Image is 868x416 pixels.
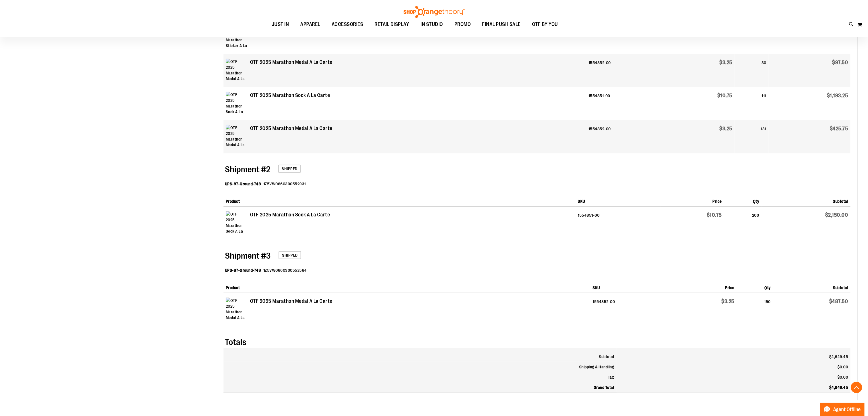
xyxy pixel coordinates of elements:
[829,299,849,304] span: $487.50
[250,59,333,66] strong: OTF 2025 Marathon Medal A La Carte
[421,18,443,31] span: IN STUDIO
[375,18,409,31] span: RETAIL DISPLAY
[829,385,849,390] span: $4,649.45
[575,207,660,240] td: 1554851-00
[724,194,762,207] th: Qty
[737,280,773,293] th: Qty
[591,280,679,293] th: SKU
[735,21,769,54] td: 311
[250,125,333,132] strong: OTF 2025 Marathon Medal A La Carte
[833,407,861,412] span: Agent Offline
[403,6,466,18] img: Shop Orangetheory
[735,54,769,87] td: 30
[225,165,266,174] span: Shipment #
[226,59,247,80] img: OTF 2025 Marathon Medal A La Carte
[226,211,247,233] img: OTF 2025 Marathon Sock A La Carte
[724,207,762,240] td: 200
[532,18,558,31] span: OTF BY YOU
[575,194,660,207] th: SKU
[838,375,849,380] span: $0.00
[225,165,270,174] span: 2
[832,60,848,65] span: $97.50
[762,194,851,207] th: Subtotal
[735,120,769,153] td: 131
[225,337,246,347] span: Totals
[825,212,849,218] span: $2,150.00
[586,87,672,120] td: 1554851-00
[830,126,849,131] span: $425.75
[226,298,247,319] img: OTF 2025 Marathon Medal A La Carte
[591,293,679,326] td: 1554852-00
[225,181,261,187] dt: UPS-87-Ground-748
[720,126,733,131] span: $3.25
[223,362,617,372] th: Shipping & Handling
[272,18,289,31] span: JUST IN
[225,251,271,261] span: 3
[482,18,521,31] span: FINAL PUSH SALE
[820,403,865,416] button: Agent Offline
[332,18,363,31] span: ACCESSORIES
[829,354,849,359] span: $4,649.45
[660,194,724,207] th: Price
[223,194,576,207] th: Product
[278,165,301,173] span: Shipped
[250,211,330,219] strong: OTF 2025 Marathon Sock A La Carte
[737,293,773,326] td: 150
[223,372,617,382] th: Tax
[735,87,769,120] td: 111
[279,251,301,259] span: Shipped
[586,54,672,87] td: 1554852-00
[301,18,321,31] span: APPAREL
[679,280,737,293] th: Price
[717,93,732,98] span: $10.75
[707,212,722,218] span: $10.75
[827,93,849,98] span: $1,193.25
[226,92,247,113] img: OTF 2025 Marathon Sock A La Carte
[223,348,617,362] th: Subtotal
[263,267,307,273] dd: 1Z5VW0860300552584
[773,280,851,293] th: Subtotal
[851,382,862,393] button: Back To Top
[225,251,266,261] span: Shipment #
[838,365,849,369] span: $0.00
[722,299,735,304] span: $3.25
[226,125,247,146] img: OTF 2025 Marathon Medal A La Carte
[263,181,306,187] dd: 1Z5VW0860300552931
[586,120,672,153] td: 1554852-00
[594,385,614,390] strong: Grand Total
[223,280,591,293] th: Product
[454,18,471,31] span: PROMO
[720,60,733,65] span: $3.25
[225,267,261,273] dt: UPS-87-Ground-748
[250,92,330,99] strong: OTF 2025 Marathon Sock A La Carte
[250,298,333,305] strong: OTF 2025 Marathon Medal A La Carte
[586,21,672,54] td: 1554849-00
